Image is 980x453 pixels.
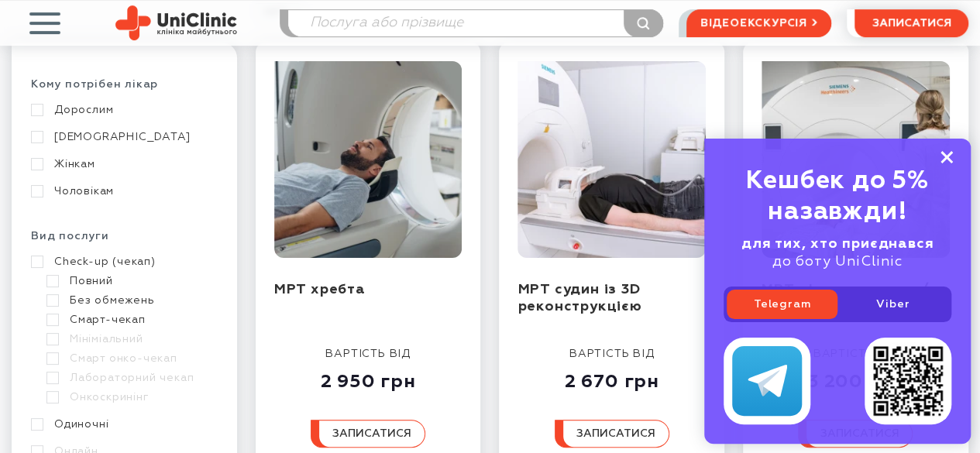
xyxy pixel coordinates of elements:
[31,229,218,255] div: Вид послуги
[837,290,948,319] a: Viber
[31,103,214,117] a: Дорослим
[31,417,214,431] a: Одиночні
[727,290,837,319] a: Telegram
[762,61,950,258] img: МРТ м'яких тканин з/без контраста
[311,361,425,393] div: 2 950 грн
[518,61,706,258] img: МРТ судин із 3D реконструкцією
[274,283,366,297] a: МРТ хребта
[854,9,968,37] button: записатися
[518,283,641,314] a: МРТ судин із 3D реконструкцією
[31,255,214,269] a: Check-up (чекап)
[555,361,669,393] div: 2 670 грн
[288,10,662,36] input: Послуга або прізвище
[46,293,214,307] a: Без обмежень
[325,348,411,359] span: вартість від
[576,428,655,439] span: записатися
[311,420,425,448] button: записатися
[700,10,807,36] span: відеоекскурсія
[724,235,951,271] div: до боту UniClinic
[31,157,214,171] a: Жінкам
[31,130,214,144] a: [DEMOGRAPHIC_DATA]
[686,9,831,37] a: відеоекскурсія
[31,77,218,103] div: Кому потрібен лікар
[115,5,237,40] img: Uniclinic
[741,237,934,251] b: для тих, хто приєднався
[46,313,214,327] a: Смарт-чекап
[31,184,214,198] a: Чоловікам
[569,348,655,359] span: вартість від
[46,274,214,288] a: Повний
[555,420,669,448] button: записатися
[724,166,951,228] div: Кешбек до 5% назавжди!
[274,61,462,258] img: МРТ хребта
[872,18,951,29] span: записатися
[332,428,411,439] span: записатися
